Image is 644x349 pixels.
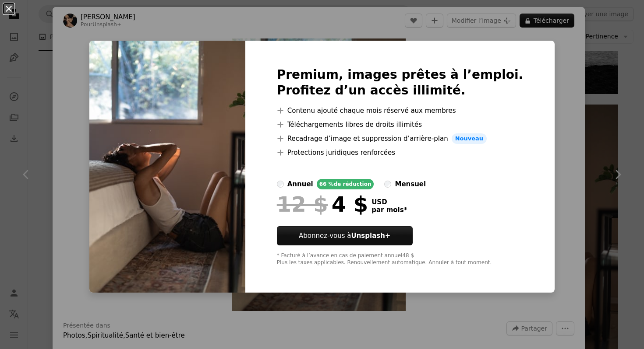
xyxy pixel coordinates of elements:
[277,181,284,188] input: annuel66 %de réduction
[372,206,407,214] span: par mois *
[277,193,328,216] span: 12 $
[277,147,524,158] li: Protections juridiques renforcées
[277,119,524,130] li: Téléchargements libres de droits illimités
[277,226,413,245] button: Abonnez-vous àUnsplash+
[277,67,524,98] h2: Premium, images prêtes à l’emploi. Profitez d’un accès illimité.
[287,179,313,189] div: annuel
[351,232,390,240] strong: Unsplash+
[372,198,407,206] span: USD
[277,193,368,216] div: 4 $
[277,252,524,266] div: * Facturé à l’avance en cas de paiement annuel 48 $ Plus les taxes applicables. Renouvellement au...
[89,41,245,293] img: premium_photo-1667680774270-5c08111d857f
[452,133,487,144] span: Nouveau
[395,179,426,189] div: mensuel
[384,181,391,188] input: mensuel
[317,179,374,189] div: 66 % de réduction
[277,105,524,116] li: Contenu ajouté chaque mois réservé aux membres
[277,133,524,144] li: Recadrage d’image et suppression d’arrière-plan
